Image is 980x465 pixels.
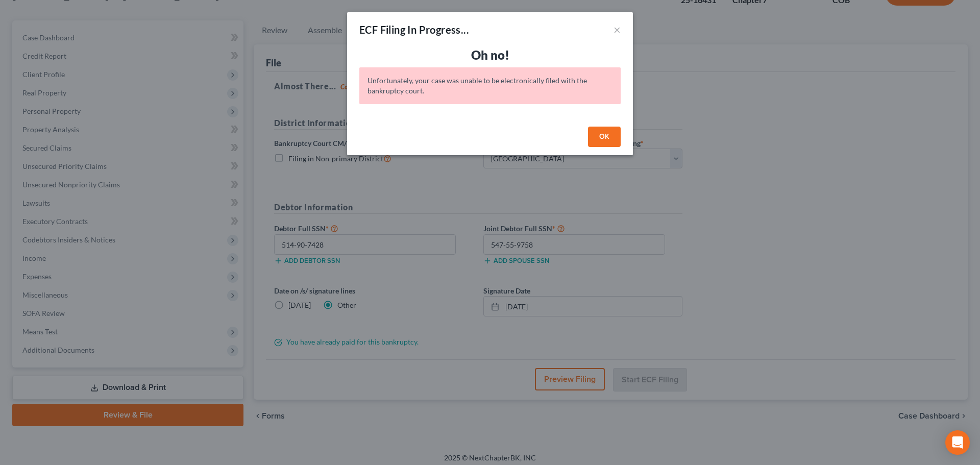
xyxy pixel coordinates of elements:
h3: Oh no! [359,47,621,63]
button: × [614,23,621,36]
button: OK [588,127,621,147]
div: Unfortunately, your case was unable to be electronically filed with the bankruptcy court. [359,67,621,104]
div: Open Intercom Messenger [945,430,970,455]
div: ECF Filing In Progress... [359,22,469,37]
